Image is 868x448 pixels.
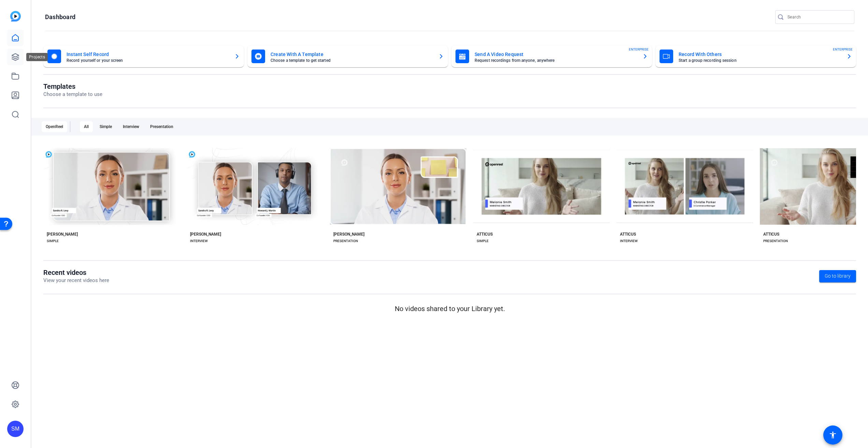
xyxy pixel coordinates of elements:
[825,272,851,280] span: Go to library
[477,232,493,237] div: ATTICUS
[26,53,48,61] div: Projects
[42,121,67,132] div: OpenReel
[629,47,649,52] span: ENTERPRISE
[271,58,433,62] mat-card-subtitle: Choose a template to get started
[43,268,109,277] h1: Recent videos
[119,121,143,132] div: Interview
[45,13,75,21] h1: Dashboard
[333,238,358,244] div: PRESENTATION
[833,47,853,52] span: ENTERPRISE
[43,304,856,314] p: No videos shared to your Library yet.
[271,50,433,58] mat-card-title: Create With A Template
[819,270,856,282] a: Go to library
[10,11,21,22] img: blue-gradient.svg
[475,50,637,58] mat-card-title: Send A Video Request
[43,277,109,284] p: View your recent videos here
[477,238,489,244] div: SIMPLE
[43,82,102,90] h1: Templates
[47,238,59,244] div: SIMPLE
[655,45,856,67] button: Record With OthersStart a group recording sessionENTERPRISE
[43,45,244,67] button: Instant Self RecordRecord yourself or your screen
[620,232,636,237] div: ATTICUS
[247,45,448,67] button: Create With A TemplateChoose a template to get started
[96,121,116,132] div: Simple
[190,238,208,244] div: INTERVIEW
[146,121,177,132] div: Presentation
[763,232,779,237] div: ATTICUS
[190,232,221,237] div: [PERSON_NAME]
[763,238,788,244] div: PRESENTATION
[829,431,837,439] mat-icon: accessibility
[43,90,102,98] p: Choose a template to use
[333,232,364,237] div: [PERSON_NAME]
[47,232,78,237] div: [PERSON_NAME]
[679,50,841,58] mat-card-title: Record With Others
[67,50,229,58] mat-card-title: Instant Self Record
[67,58,229,62] mat-card-subtitle: Record yourself or your screen
[7,421,24,437] div: SM
[679,58,841,62] mat-card-subtitle: Start a group recording session
[451,45,652,67] button: Send A Video RequestRequest recordings from anyone, anywhereENTERPRISE
[620,238,638,244] div: INTERVIEW
[80,121,93,132] div: All
[787,13,849,21] input: Search
[475,58,637,62] mat-card-subtitle: Request recordings from anyone, anywhere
